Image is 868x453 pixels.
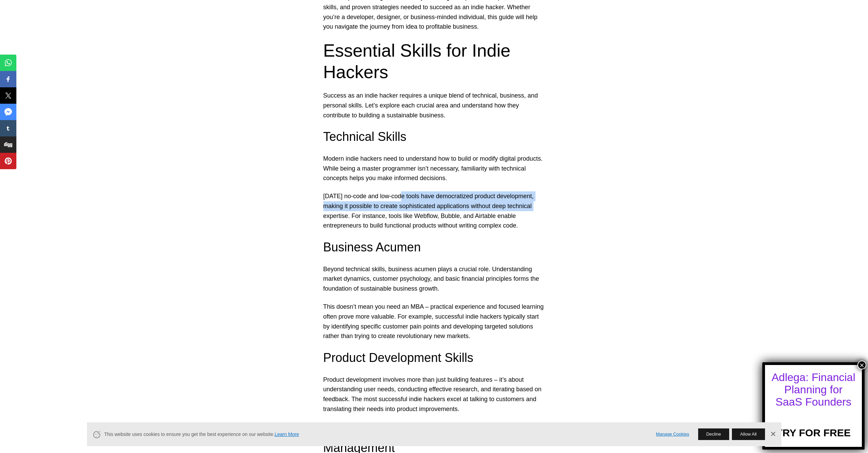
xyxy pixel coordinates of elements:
a: Learn More [275,432,299,437]
svg: Cookie Icon [92,430,101,439]
span: This website uses cookies to ensure you get the best experience on our website. [104,431,647,438]
a: Manage Cookies [656,431,689,438]
button: Close [857,361,866,369]
p: Success as an indie hacker requires a unique blend of technical, business, and personal skills. L... [323,91,545,120]
p: [DATE] no-code and low-code tools have democratized product development, making it possible to cr... [323,191,545,231]
h3: Business Acumen [323,239,545,256]
p: This doesn’t mean you need an MBA – practical experience and focused learning often prove more va... [323,302,545,341]
p: Modern indie hackers need to understand how to build or modify digital products. While being a ma... [323,154,545,183]
button: Decline [698,428,729,440]
p: Beyond technical skills, business acumen plays a crucial role. Understanding market dynamics, cus... [323,264,545,294]
a: TRY FOR FREE [776,415,851,439]
h3: Product Development Skills [323,349,545,366]
p: Product development involves more than just building features – it’s about understanding user nee... [323,375,545,414]
a: Dismiss Banner [768,429,778,439]
button: Allow All [732,428,765,440]
h2: Essential Skills for Indie Hackers [323,40,545,83]
div: Adlega: Financial Planning for SaaS Founders [771,371,856,408]
h3: Technical Skills [323,128,545,145]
